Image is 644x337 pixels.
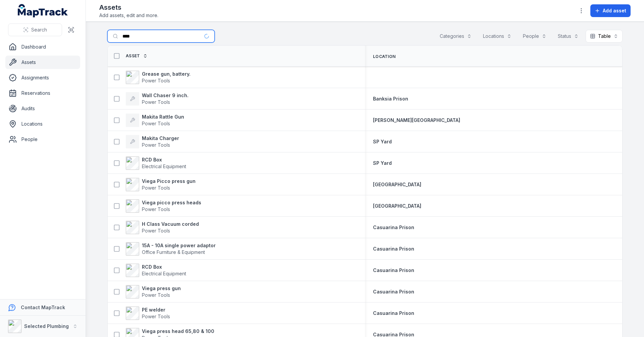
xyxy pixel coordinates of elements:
span: Asset [126,53,140,59]
strong: Viega press head 65,80 & 100 [142,328,214,335]
a: Wall Chaser 9 inch.Power Tools [126,92,189,106]
a: [GEOGRAPHIC_DATA] [373,181,421,188]
a: Assignments [5,71,80,84]
span: Search [31,26,47,33]
a: Banksia Prison [373,95,408,102]
span: Power Tools [142,121,170,126]
a: SP Yard [373,160,392,166]
button: Categories [435,30,476,43]
a: Casuarina Prison [373,224,414,231]
strong: Makita Charger [142,135,179,142]
strong: Grease gun, battery. [142,71,191,77]
a: RCD BoxElectrical Equipment [126,264,186,277]
button: Status [553,30,583,43]
strong: RCD Box [142,156,186,163]
a: MapTrack [18,4,68,17]
span: Add assets, edit and more. [99,12,158,19]
span: Casuarina Prison [373,310,414,316]
span: Power Tools [142,142,170,148]
a: Assets [5,56,80,69]
span: Electrical Equipment [142,163,186,169]
a: H Class Vacuum cordedPower Tools [126,221,199,234]
span: [PERSON_NAME][GEOGRAPHIC_DATA] [373,117,460,123]
strong: H Class Vacuum corded [142,221,199,227]
a: RCD BoxElectrical Equipment [126,156,186,170]
a: Makita Rattle GunPower Tools [126,114,184,127]
span: Casuarina Prison [373,267,414,273]
span: Casuarina Prison [373,289,414,294]
strong: Wall Chaser 9 inch. [142,92,189,99]
a: Grease gun, battery.Power Tools [126,71,191,84]
span: Add asset [603,7,626,14]
span: Office Furniture & Equipment [142,249,205,255]
h2: Assets [99,3,158,12]
span: SP Yard [373,160,392,166]
a: 15A - 10A single power adaptorOffice Furniture & Equipment [126,242,216,256]
strong: Selected Plumbing [24,323,69,329]
strong: 15A - 10A single power adaptor [142,242,216,249]
span: Casuarina Prison [373,246,414,252]
span: Power Tools [142,99,170,105]
strong: Viega press gun [142,285,181,292]
a: Casuarina Prison [373,288,414,295]
span: [GEOGRAPHIC_DATA] [373,203,421,209]
strong: Viega Picco press gun [142,178,196,185]
strong: Contact MapTrack [21,305,65,310]
button: Table [586,30,623,43]
a: [PERSON_NAME][GEOGRAPHIC_DATA] [373,117,460,124]
a: Casuarina Prison [373,246,414,252]
a: People [5,133,80,146]
span: SP Yard [373,139,392,144]
button: Add asset [590,4,631,17]
a: SP Yard [373,138,392,145]
span: Power Tools [142,206,170,212]
span: Location [373,54,395,59]
strong: PE welder [142,307,170,313]
button: People [519,30,551,43]
span: Power Tools [142,228,170,233]
a: Casuarina Prison [373,267,414,274]
a: Audits [5,102,80,115]
a: Viega Picco press gunPower Tools [126,178,196,191]
a: [GEOGRAPHIC_DATA] [373,203,421,209]
span: Casuarina Prison [373,224,414,230]
span: Power Tools [142,78,170,83]
strong: Makita Rattle Gun [142,114,184,120]
a: Makita ChargerPower Tools [126,135,179,148]
a: Asset [126,53,148,59]
a: Dashboard [5,40,80,54]
a: Locations [5,117,80,131]
a: Viega press gunPower Tools [126,285,181,298]
button: Locations [479,30,516,43]
span: Electrical Equipment [142,271,186,276]
span: [GEOGRAPHIC_DATA] [373,182,421,187]
a: Reservations [5,86,80,100]
span: Power Tools [142,314,170,319]
span: Power Tools [142,292,170,298]
button: Search [8,23,62,36]
a: PE welderPower Tools [126,307,170,320]
span: Power Tools [142,185,170,191]
a: Viega picco press headsPower Tools [126,199,201,213]
strong: Viega picco press heads [142,199,201,206]
span: Banksia Prison [373,96,408,102]
strong: RCD Box [142,264,186,270]
a: Casuarina Prison [373,310,414,317]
